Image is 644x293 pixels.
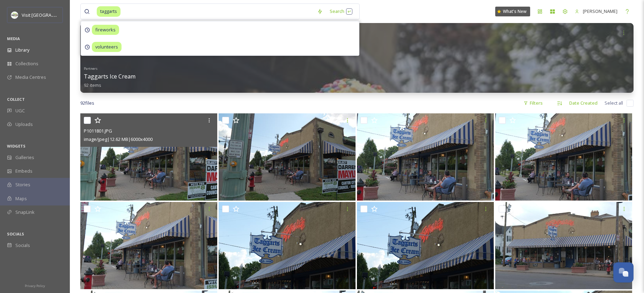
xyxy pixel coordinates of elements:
[84,136,153,142] span: image/jpeg | 12.62 MB | 6000 x 4000
[15,168,32,174] span: Embeds
[7,231,24,236] span: SOCIALS
[495,113,632,201] img: P1011804.JPG
[22,12,76,18] span: Visit [GEOGRAPHIC_DATA]
[84,66,97,71] span: Partners
[326,5,356,18] div: Search
[495,7,530,16] a: What's New
[613,262,634,283] button: Open Chat
[520,96,546,110] div: Filters
[15,47,29,53] span: Library
[571,5,621,18] a: [PERSON_NAME]
[495,202,632,289] img: P1011809.JPG
[583,8,617,14] span: [PERSON_NAME]
[84,73,136,80] span: Taggarts Ice Cream
[84,128,112,134] span: P1011801.JPG
[25,284,45,288] span: Privacy Policy
[80,202,217,289] img: P1011805.JPG
[92,25,119,35] span: fireworks
[84,82,101,88] span: 92 items
[97,6,120,16] span: taggarts
[80,100,94,106] span: 92 file s
[84,65,136,88] a: PartnersTaggarts Ice Cream92 items
[25,281,45,290] a: Privacy Policy
[357,202,494,289] img: P1011806.JPG
[15,107,25,114] span: UGC
[15,195,27,202] span: Maps
[7,36,20,41] span: MEDIA
[7,143,25,149] span: WIDGETS
[15,181,30,188] span: Stories
[15,209,35,216] span: SnapLink
[219,202,356,289] img: P1011807.JPG
[15,74,46,81] span: Media Centres
[15,242,30,249] span: Socials
[15,154,34,161] span: Galleries
[15,121,33,128] span: Uploads
[80,113,217,201] img: P1011801.JPG
[92,42,122,52] span: volunteers
[7,97,25,102] span: COLLECT
[15,60,38,67] span: Collections
[219,113,356,201] img: P1011802.JPG
[357,113,494,201] img: P1011803.JPG
[566,96,601,110] div: Date Created
[11,12,18,18] img: download.jpeg
[605,100,623,106] span: Select all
